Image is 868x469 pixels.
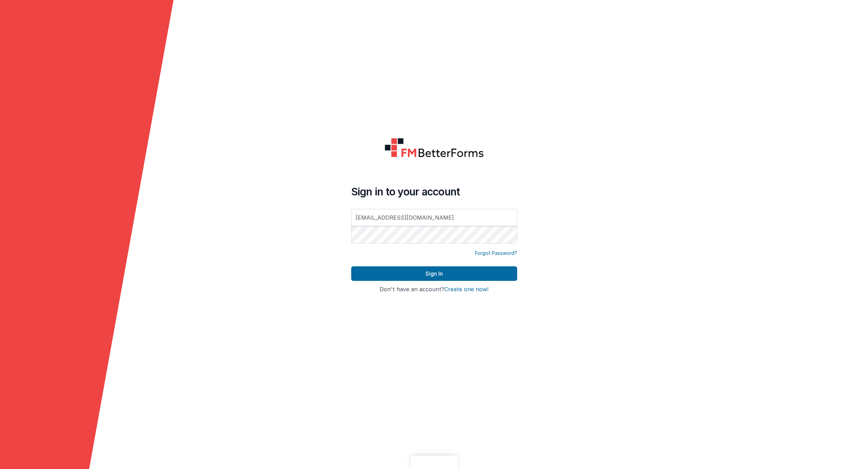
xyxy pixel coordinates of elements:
[351,185,517,198] h4: Sign in to your account
[475,250,517,257] a: Forgot Password?
[444,286,488,293] button: Create one now!
[351,266,517,281] button: Sign In
[351,209,517,226] input: Email Address
[351,286,517,293] h4: Don't have an account?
